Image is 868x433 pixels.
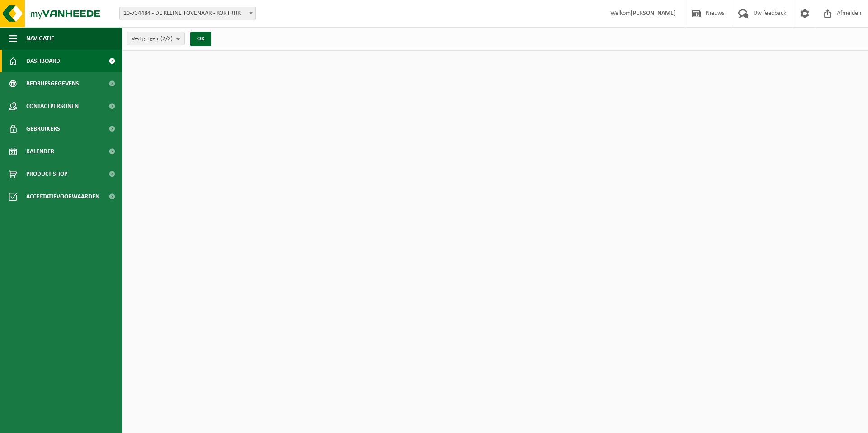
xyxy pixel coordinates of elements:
[26,163,67,185] span: Product Shop
[26,95,79,118] span: Contactpersonen
[132,32,173,46] span: Vestigingen
[631,10,676,17] strong: [PERSON_NAME]
[127,32,185,45] button: Vestigingen(2/2)
[190,32,211,46] button: OK
[26,118,60,140] span: Gebruikers
[26,72,79,95] span: Bedrijfsgegevens
[26,185,99,208] span: Acceptatievoorwaarden
[120,7,255,20] span: 10-734484 - DE KLEINE TOVENAAR - KORTRIJK
[26,27,54,50] span: Navigatie
[26,50,60,72] span: Dashboard
[26,140,54,163] span: Kalender
[160,36,173,42] count: (2/2)
[119,7,256,20] span: 10-734484 - DE KLEINE TOVENAAR - KORTRIJK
